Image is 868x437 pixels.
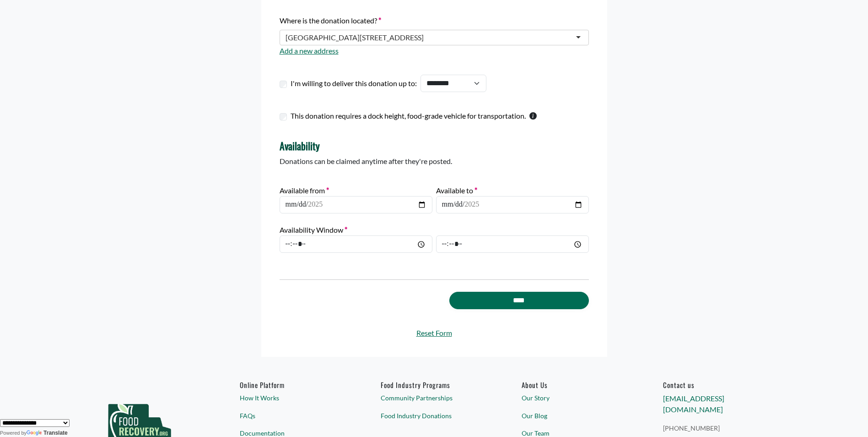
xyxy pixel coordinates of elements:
label: This donation requires a dock height, food-grade vehicle for transportation. [291,110,526,121]
label: Where is the donation located? [280,15,381,26]
a: FAQs [240,411,346,421]
svg: This checkbox should only be used by warehouses donating more than one pallet of product. [529,112,537,120]
a: About Us [522,381,628,389]
a: Our Story [522,393,628,403]
h6: Online Platform [240,381,346,389]
a: Reset Form [280,328,589,339]
a: Food Industry Donations [381,411,487,421]
label: Available from [280,185,329,196]
a: Translate [27,430,68,436]
a: [EMAIL_ADDRESS][DOMAIN_NAME] [663,394,724,414]
label: Availability Window [280,224,347,235]
a: Community Partnerships [381,393,487,403]
h6: Food Industry Programs [381,381,487,389]
label: Available to [436,185,477,196]
a: Our Blog [522,411,628,421]
a: How It Works [240,393,346,403]
h6: Contact us [663,381,770,389]
p: Donations can be claimed anytime after they're posted. [280,156,589,167]
h4: Availability [280,140,589,152]
img: Google Translate [27,430,43,437]
a: Add a new address [280,46,339,55]
div: [GEOGRAPHIC_DATA][STREET_ADDRESS] [286,33,424,42]
label: I'm willing to deliver this donation up to: [291,78,417,89]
